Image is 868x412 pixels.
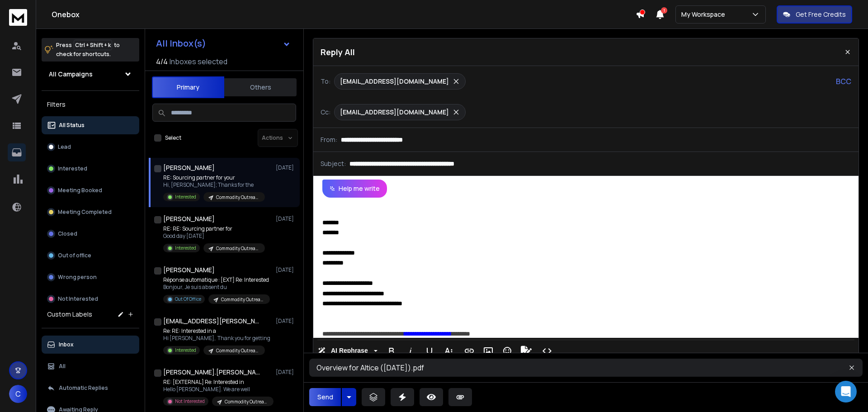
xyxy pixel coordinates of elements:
[163,368,263,377] h1: [PERSON_NAME].[PERSON_NAME]
[175,245,196,251] p: Interested
[225,398,268,405] p: Commodity Outreach - GlobalTranz Google/Other
[42,138,139,156] button: Lead
[49,70,93,79] h1: All Campaigns
[321,77,330,86] p: To:
[74,40,112,50] span: Ctrl + Shift + k
[58,295,98,303] p: Not Interested
[175,194,196,200] p: Interested
[42,65,139,83] button: All Campaigns
[163,232,265,240] p: Good day [DATE]
[58,252,91,259] p: Out of office
[796,10,846,19] p: Get Free Credits
[59,363,66,370] p: All
[59,122,85,129] p: All Status
[42,225,139,243] button: Closed
[9,9,27,26] img: logo
[276,215,296,223] p: [DATE]
[316,362,721,373] h3: Overview for Altice ([DATE]).pdf
[42,160,139,178] button: Interested
[42,336,139,354] button: Inbox
[276,164,296,171] p: [DATE]
[56,41,120,59] p: Press to check for shortcuts.
[42,268,139,286] button: Wrong person
[163,335,270,342] p: Hi [PERSON_NAME], Thank you for getting
[163,284,270,291] p: Bonjour, Je suis absent du
[163,214,215,223] h1: [PERSON_NAME]
[321,159,346,168] p: Subject:
[216,194,259,201] p: Commodity Outreach
[216,245,259,252] p: Commodity Outreach
[340,77,449,86] p: [EMAIL_ADDRESS][DOMAIN_NAME]
[322,180,387,198] button: Help me write
[836,76,851,87] p: BCC
[163,386,272,393] p: Hello [PERSON_NAME]. We are well
[175,398,205,405] p: Not Interested
[309,388,341,406] button: Send
[42,203,139,221] button: Meeting Completed
[47,310,92,319] h3: Custom Labels
[835,381,857,403] div: Open Intercom Messenger
[165,134,181,142] label: Select
[321,46,355,58] p: Reply All
[58,274,97,281] p: Wrong person
[149,34,298,52] button: All Inbox(s)
[42,116,139,134] button: All Status
[58,165,87,172] p: Interested
[276,266,296,274] p: [DATE]
[321,108,330,117] p: Cc:
[175,296,201,303] p: Out Of Office
[163,317,263,326] h1: [EMAIL_ADDRESS][PERSON_NAME][DOMAIN_NAME]
[42,181,139,199] button: Meeting Booked
[9,385,27,403] button: C
[163,276,270,284] p: Réponse automatique : [EXT] Re: Interested
[163,265,215,275] h1: [PERSON_NAME]
[175,347,196,354] p: Interested
[276,317,296,325] p: [DATE]
[163,174,265,181] p: RE: Sourcing partner for your
[221,296,264,303] p: Commodity Outreach - GlobalTranz Google/Other
[163,225,265,232] p: RE: RE: Sourcing partner for
[52,9,636,20] h1: Onebox
[156,39,206,48] h1: All Inbox(s)
[276,369,296,376] p: [DATE]
[58,208,112,216] p: Meeting Completed
[42,357,139,375] button: All
[661,7,667,14] span: 1
[163,379,272,386] p: RE: [EXTERNAL] Re: Interested in
[777,5,852,24] button: Get Free Credits
[163,327,270,335] p: Re: RE: Interested in a
[42,379,139,397] button: Automatic Replies
[170,56,227,67] h3: Inboxes selected
[681,10,729,19] p: My Workspace
[58,187,102,194] p: Meeting Booked
[316,342,379,360] button: AI Rephrase
[58,143,71,151] p: Lead
[59,384,108,392] p: Automatic Replies
[163,163,215,172] h1: [PERSON_NAME]
[224,77,297,97] button: Others
[42,98,139,111] h3: Filters
[152,76,224,98] button: Primary
[163,181,265,189] p: Hi, [PERSON_NAME]; Thanks for the
[42,290,139,308] button: Not Interested
[59,341,74,348] p: Inbox
[340,108,449,117] p: [EMAIL_ADDRESS][DOMAIN_NAME]
[58,230,77,237] p: Closed
[329,347,370,355] span: AI Rephrase
[321,135,337,144] p: From:
[156,56,168,67] span: 4 / 4
[216,347,259,354] p: Commodity Outreach - GlobalTranz Google/Other
[42,246,139,265] button: Out of office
